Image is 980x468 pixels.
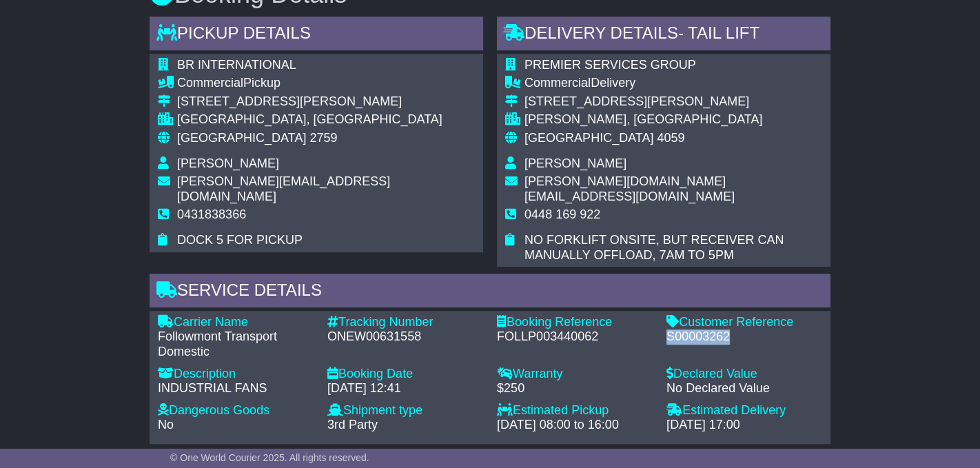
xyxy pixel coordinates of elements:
[177,156,279,170] span: [PERSON_NAME]
[524,76,591,90] span: Commercial
[158,403,314,418] div: Dangerous Goods
[497,367,653,382] div: Warranty
[666,315,822,330] div: Customer Reference
[327,418,378,431] span: 3rd Party
[177,76,475,91] div: Pickup
[177,112,475,128] div: [GEOGRAPHIC_DATA], [GEOGRAPHIC_DATA]
[170,452,369,463] span: © One World Courier 2025. All rights reserved.
[327,329,483,345] div: ONEW00631558
[158,329,314,359] div: Followmont Transport Domestic
[309,131,337,145] span: 2759
[524,58,696,72] span: PREMIER SERVICES GROUP
[177,174,390,203] span: [PERSON_NAME][EMAIL_ADDRESS][DOMAIN_NAME]
[158,381,314,396] div: INDUSTRIAL FANS
[177,76,243,90] span: Commercial
[177,58,296,72] span: BR INTERNATIONAL
[524,112,822,128] div: [PERSON_NAME], [GEOGRAPHIC_DATA]
[524,174,735,203] span: [PERSON_NAME][DOMAIN_NAME][EMAIL_ADDRESS][DOMAIN_NAME]
[150,17,483,54] div: Pickup Details
[150,274,830,311] div: Service Details
[678,23,759,42] span: - Tail Lift
[666,381,822,396] div: No Declared Value
[177,131,306,145] span: [GEOGRAPHIC_DATA]
[524,76,822,91] div: Delivery
[666,418,822,433] div: [DATE] 17:00
[177,207,246,221] span: 0431838366
[497,418,653,433] div: [DATE] 08:00 to 16:00
[158,418,174,431] span: No
[524,156,626,170] span: [PERSON_NAME]
[327,403,483,418] div: Shipment type
[524,207,600,221] span: 0448 169 922
[327,381,483,396] div: [DATE] 12:41
[497,315,653,330] div: Booking Reference
[497,381,653,396] div: $250
[666,367,822,382] div: Declared Value
[158,367,314,382] div: Description
[327,315,483,330] div: Tracking Number
[158,315,314,330] div: Carrier Name
[177,94,475,110] div: [STREET_ADDRESS][PERSON_NAME]
[177,233,303,247] span: DOCK 5 FOR PICKUP
[666,403,822,418] div: Estimated Delivery
[497,17,830,54] div: Delivery Details
[327,367,483,382] div: Booking Date
[524,131,653,145] span: [GEOGRAPHIC_DATA]
[497,329,653,345] div: FOLLP003440062
[524,94,822,110] div: [STREET_ADDRESS][PERSON_NAME]
[524,233,784,262] span: NO FORKLIFT ONSITE, BUT RECEIVER CAN MANUALLY OFFLOAD, 7AM TO 5PM
[497,403,653,418] div: Estimated Pickup
[657,131,684,145] span: 4059
[666,329,822,345] div: S00003262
